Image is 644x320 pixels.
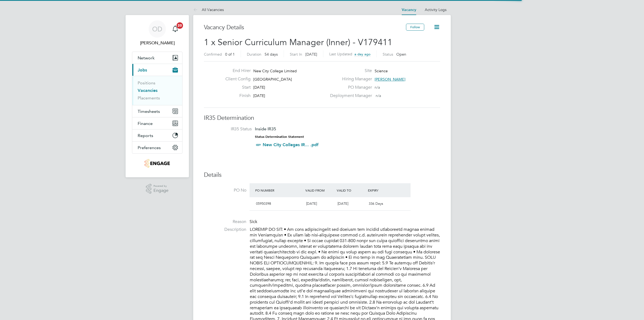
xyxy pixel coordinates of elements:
[396,52,406,57] span: Open
[152,26,162,33] span: OD
[406,24,424,31] button: Follow
[253,85,265,90] span: [DATE]
[250,219,257,224] span: Sick
[132,142,182,153] button: Preferences
[338,201,348,206] span: [DATE]
[138,121,153,126] span: Finance
[132,20,182,46] a: OD[PERSON_NAME]
[327,85,372,90] label: PO Manager
[204,24,406,31] h3: Vacancy Details
[247,52,261,57] label: Duration
[305,52,317,57] span: [DATE]
[204,37,392,48] span: 1 x Senior Curriculum Manager (Inner) - V179411
[329,52,352,56] label: Last Updated
[253,69,297,73] span: New City College Limited
[253,93,265,98] span: [DATE]
[256,201,271,206] span: 05950398
[138,55,155,60] span: Network
[204,171,440,179] h3: Details
[138,95,160,100] a: Placements
[204,188,246,193] label: PO No
[383,52,393,57] label: Status
[209,126,252,132] label: IR35 Status
[375,85,380,90] span: n/a
[132,40,182,46] span: Ollie Dart
[204,52,222,57] label: Confirmed
[170,20,181,38] a: 20
[304,185,335,195] div: Valid From
[425,7,447,12] a: Activity Logs
[177,22,183,29] span: 20
[132,105,182,117] button: Timesheets
[138,109,160,114] span: Timesheets
[290,52,302,57] label: Start In
[335,185,367,195] div: Valid To
[153,188,169,193] span: Engage
[146,184,169,194] a: Powered byEngage
[132,52,182,64] button: Network
[132,76,182,105] div: Jobs
[132,130,182,141] button: Reports
[327,76,372,82] label: Hiring Manager
[221,93,251,99] label: Finish
[204,114,440,122] h3: IR35 Determination
[327,93,372,99] label: Deployment Manager
[375,77,405,82] span: [PERSON_NAME]
[306,201,317,206] span: [DATE]
[255,135,304,139] strong: Status Determination Statement
[369,201,383,206] span: 336 Days
[193,7,224,12] a: All Vacancies
[255,126,276,131] span: Inside IR35
[145,159,170,168] img: jambo-logo-retina.png
[402,8,416,12] a: Vacancy
[138,67,147,73] span: Jobs
[126,15,189,177] nav: Main navigation
[265,52,278,57] span: 54 days
[354,52,371,56] span: a day ago
[153,184,169,188] span: Powered by
[138,88,158,93] a: Vacancies
[138,133,153,138] span: Reports
[254,185,304,195] div: PO Number
[138,145,161,150] span: Preferences
[138,80,155,85] a: Positions
[225,52,235,57] span: 0 of 1
[221,76,251,82] label: Client Config
[204,219,246,225] label: Reason
[263,142,319,147] a: New City Colleges IR... .pdf
[376,93,381,98] span: n/a
[375,69,388,73] span: Science
[221,85,251,90] label: Start
[253,77,292,82] span: [GEOGRAPHIC_DATA]
[221,68,251,74] label: End Hirer
[132,64,182,76] button: Jobs
[132,159,182,168] a: Go to home page
[367,185,398,195] div: Expiry
[204,227,246,232] label: Description
[132,117,182,129] button: Finance
[327,68,372,74] label: Site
